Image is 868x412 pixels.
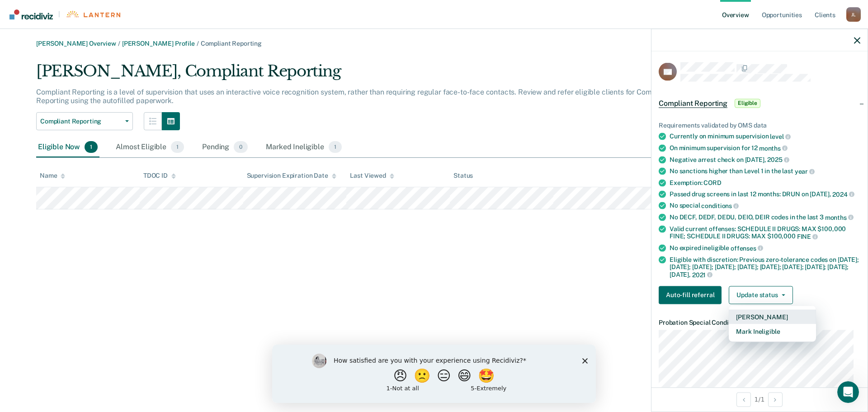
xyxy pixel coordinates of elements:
[670,133,860,141] div: Currently on minimum supervision
[670,256,860,279] div: Eligible with discretion: Previous zero-tolerance codes on [DATE]; [DATE]; [DATE]; [DATE]; [DATE]...
[40,118,122,125] span: Compliant Reporting
[670,190,860,198] div: Passed drug screens in last 12 months: DRUN on [DATE],
[825,213,854,221] span: months
[329,141,342,153] span: 1
[85,141,98,153] span: 1
[659,121,860,129] div: Requirements validated by OMS data
[200,137,250,157] div: Pending
[846,7,861,22] div: J L
[36,137,99,157] div: Eligible Now
[670,144,860,152] div: On minimum supervision for 12
[729,309,816,324] button: [PERSON_NAME]
[195,40,201,47] span: /
[659,286,722,304] button: Auto-fill referral
[768,392,783,407] button: Next Opportunity
[40,172,65,180] div: Name
[659,318,860,326] dt: Probation Special Conditions
[143,172,176,180] div: TDOC ID
[53,10,66,18] span: |
[701,202,738,209] span: conditions
[9,9,53,19] img: Recidiviz
[670,179,860,186] div: Exemption:
[670,167,860,175] div: No sanctions higher than Level 1 in the last
[201,40,262,47] span: Compliant Reporting
[729,286,793,304] button: Update status
[735,99,760,108] span: Eligible
[264,137,344,157] div: Marked Ineligible
[795,167,815,175] span: year
[797,233,818,240] span: FINE
[36,40,116,47] a: [PERSON_NAME] Overview
[770,133,790,140] span: level
[453,172,473,180] div: Status
[36,62,687,88] div: [PERSON_NAME], Compliant Reporting
[116,40,122,47] span: /
[692,271,712,278] span: 2021
[670,225,860,240] div: Valid current offenses: SCHEDULE II DRUGS: MAX $100,000 FINE; SCHEDULE II DRUGS: MAX $100,000
[670,202,860,210] div: No special
[651,89,868,118] div: Compliant ReportingEligible
[731,244,763,251] span: offenses
[670,213,860,221] div: No DECF, DEDF, DEDU, DEIO, DEIR codes in the last 3
[114,137,186,157] div: Almost Eligible
[272,345,596,403] iframe: Survey by Kim from Recidiviz
[729,324,816,338] button: Mark Ineligible
[659,286,725,304] a: Navigate to form link
[846,7,861,22] button: Profile dropdown button
[837,381,859,403] iframe: Intercom live chat
[171,141,184,153] span: 1
[767,156,789,163] span: 2025
[736,392,751,407] button: Previous Opportunity
[670,156,860,164] div: Negative arrest check on [DATE],
[122,40,195,47] a: [PERSON_NAME] Profile
[670,244,860,252] div: No expired ineligible
[729,306,816,342] div: Dropdown Menu
[659,99,727,108] span: Compliant Reporting
[234,141,248,153] span: 0
[36,88,670,105] p: Compliant Reporting is a level of supervision that uses an interactive voice recognition system, ...
[832,190,854,198] span: 2024
[66,11,120,18] img: Lantern
[703,179,721,186] span: CORD
[759,144,788,152] span: months
[350,172,394,180] div: Last Viewed
[651,387,868,411] div: 1 / 1
[247,172,336,180] div: Supervision Expiration Date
